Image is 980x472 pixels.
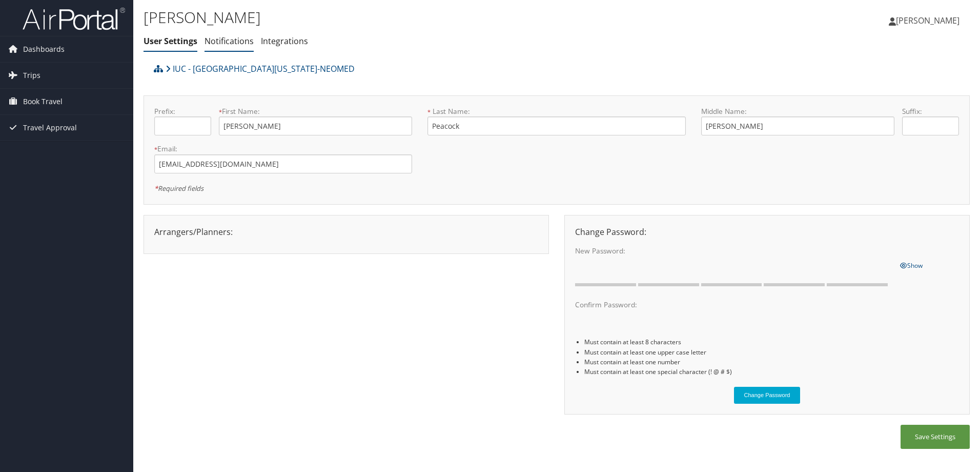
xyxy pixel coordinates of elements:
label: Middle Name: [701,106,894,116]
span: [PERSON_NAME] [896,15,959,26]
span: Dashboards [23,36,65,62]
button: Save Settings [901,425,970,449]
label: New Password: [575,246,892,256]
span: Book Travel [23,89,63,114]
a: Show [900,259,923,270]
li: Must contain at least 8 characters [584,337,959,347]
a: IUC - [GEOGRAPHIC_DATA][US_STATE]-NEOMED [166,58,355,79]
a: [PERSON_NAME] [889,5,970,36]
li: Must contain at least one special character (! @ # $) [584,367,959,377]
li: Must contain at least one number [584,357,959,367]
label: Confirm Password: [575,300,892,310]
label: Suffix: [902,106,959,116]
h1: [PERSON_NAME] [144,7,695,28]
span: Travel Approval [23,115,77,141]
span: Show [900,261,923,270]
a: Integrations [261,35,308,47]
a: User Settings [144,35,197,47]
label: First Name: [219,106,412,116]
div: Arrangers/Planners: [147,226,546,238]
label: Prefix: [154,106,211,116]
span: Trips [23,63,40,88]
div: Change Password: [567,226,967,238]
em: Required fields [154,184,203,193]
label: Email: [154,144,412,154]
button: Change Password [734,387,801,404]
li: Must contain at least one upper case letter [584,347,959,357]
label: Last Name: [427,106,685,116]
img: airportal-logo.png [23,7,125,31]
a: Notifications [205,35,254,47]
